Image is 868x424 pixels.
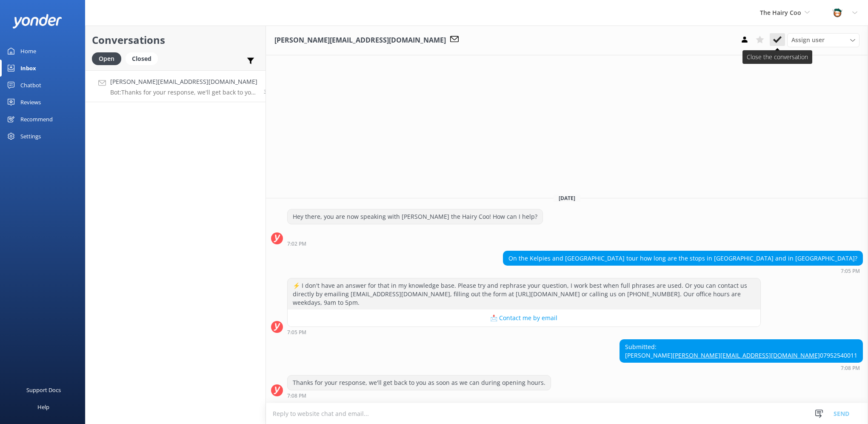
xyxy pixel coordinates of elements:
[20,43,36,60] div: Home
[787,33,859,47] div: Assign User
[673,351,820,359] a: [PERSON_NAME][EMAIL_ADDRESS][DOMAIN_NAME]
[503,268,863,274] div: 07:05pm 14-Aug-2025 (UTC +01:00) Europe/Dublin
[92,54,126,63] a: Open
[20,94,41,111] div: Reviews
[831,6,844,19] img: 457-1738239164.png
[287,241,306,246] strong: 7:02 PM
[92,52,121,65] div: Open
[620,340,862,362] div: Submitted: [PERSON_NAME] 07952540011
[37,398,49,415] div: Help
[264,88,270,95] span: 07:08pm 14-Aug-2025 (UTC +01:00) Europe/Dublin
[503,251,862,266] div: On the Kelpies and [GEOGRAPHIC_DATA] tour how long are the stops in [GEOGRAPHIC_DATA] and in [GEO...
[841,366,860,371] strong: 7:08 PM
[20,60,36,77] div: Inbox
[288,209,542,224] div: Hey there, you are now speaking with [PERSON_NAME] the Hairy Coo! How can I help?
[20,77,41,94] div: Chatbot
[620,365,863,371] div: 07:08pm 14-Aug-2025 (UTC +01:00) Europe/Dublin
[20,128,41,145] div: Settings
[288,309,760,327] button: 📩 Contact me by email
[288,375,551,390] div: Thanks for your response, we'll get back to you as soon as we can during opening hours.
[86,70,266,102] a: [PERSON_NAME][EMAIL_ADDRESS][DOMAIN_NAME]Bot:Thanks for your response, we'll get back to you as s...
[554,195,580,202] span: [DATE]
[110,77,257,86] h4: [PERSON_NAME][EMAIL_ADDRESS][DOMAIN_NAME]
[287,393,306,398] strong: 7:08 PM
[287,329,761,335] div: 07:05pm 14-Aug-2025 (UTC +01:00) Europe/Dublin
[126,54,162,63] a: Closed
[287,392,551,398] div: 07:08pm 14-Aug-2025 (UTC +01:00) Europe/Dublin
[288,278,760,309] div: ⚡ I don't have an answer for that in my knowledge base. Please try and rephrase your question, I ...
[13,14,62,28] img: yonder-white-logo.png
[126,52,158,65] div: Closed
[20,111,53,128] div: Recommend
[287,330,306,335] strong: 7:05 PM
[287,241,543,246] div: 07:02pm 14-Aug-2025 (UTC +01:00) Europe/Dublin
[791,35,825,45] span: Assign user
[274,35,446,46] h3: [PERSON_NAME][EMAIL_ADDRESS][DOMAIN_NAME]
[26,381,61,398] div: Support Docs
[760,9,801,17] span: The Hairy Coo
[841,269,860,274] strong: 7:05 PM
[110,89,257,96] p: Bot: Thanks for your response, we'll get back to you as soon as we can during opening hours.
[92,32,259,48] h2: Conversations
